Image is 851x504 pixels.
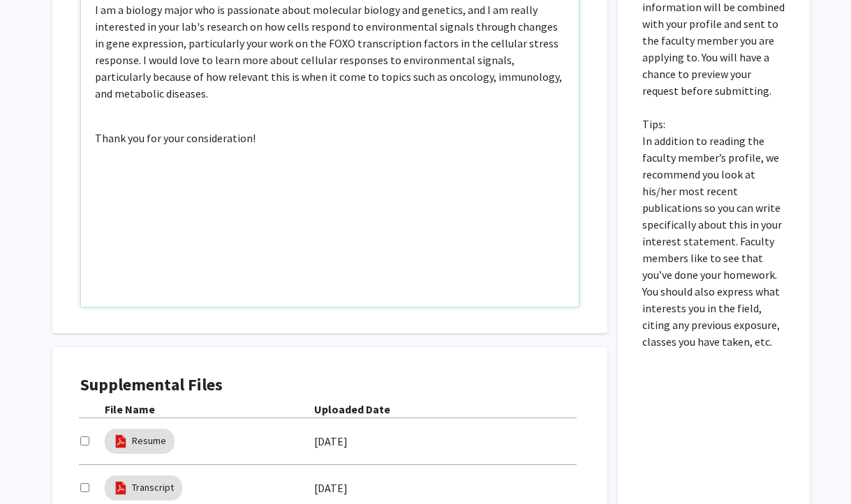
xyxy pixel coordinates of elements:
[105,402,155,416] b: File Name
[95,130,565,146] p: Thank you for your consideration!
[113,480,128,496] img: pdf_icon.png
[314,476,348,500] label: [DATE]
[132,434,166,448] a: Resume
[95,1,565,102] p: I am a biology major who is passionate about molecular biology and genetics, and I am really inte...
[314,429,348,453] label: [DATE]
[113,434,128,449] img: pdf_icon.png
[132,480,174,495] a: Transcript
[10,441,59,494] iframe: Chat
[314,402,390,416] b: Uploaded Date
[80,375,579,395] h4: Supplemental Files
